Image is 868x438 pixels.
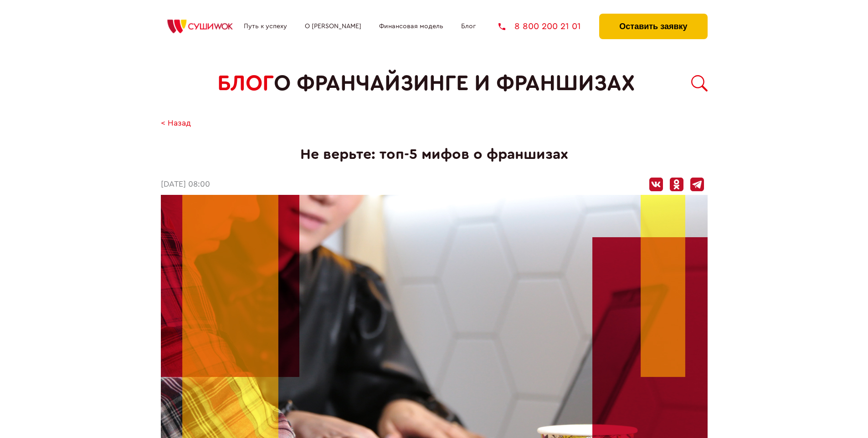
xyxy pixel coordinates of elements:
a: Финансовая модель [379,23,443,30]
a: Блог [461,23,476,30]
span: 8 800 200 21 01 [514,22,581,31]
button: Оставить заявку [599,14,707,39]
a: 8 800 200 21 01 [498,22,581,31]
a: О [PERSON_NAME] [305,23,361,30]
time: [DATE] 08:00 [161,180,210,189]
a: < Назад [161,119,191,128]
span: БЛОГ [217,71,274,96]
a: Путь к успеху [244,23,287,30]
span: о франчайзинге и франшизах [274,71,635,96]
h1: Не верьте: топ-5 мифов о франшизах [161,146,708,163]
